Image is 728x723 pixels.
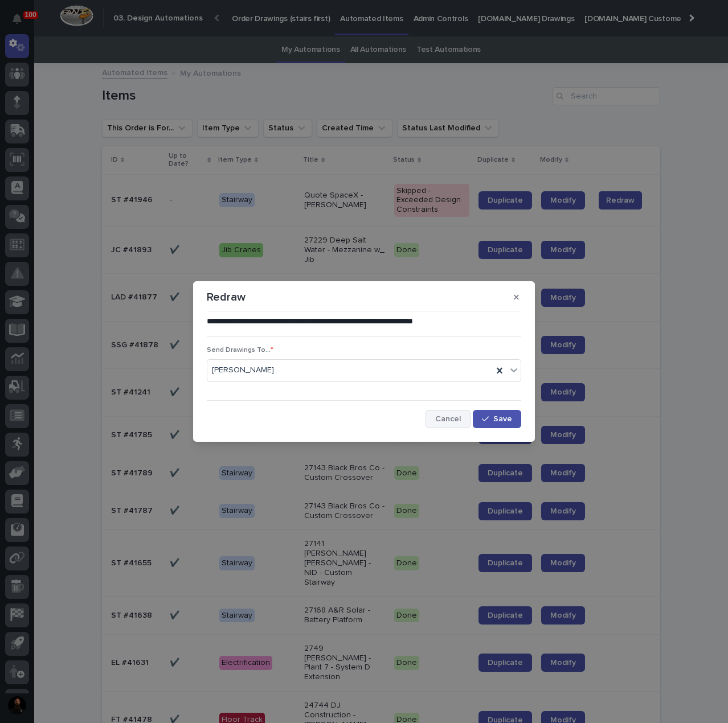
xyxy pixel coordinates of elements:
button: Cancel [426,410,471,428]
button: Save [473,410,521,428]
span: Save [493,415,512,423]
span: [PERSON_NAME] [212,364,274,376]
span: Cancel [435,415,461,423]
p: Redraw [207,290,246,304]
span: Send Drawings To... [207,347,273,354]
